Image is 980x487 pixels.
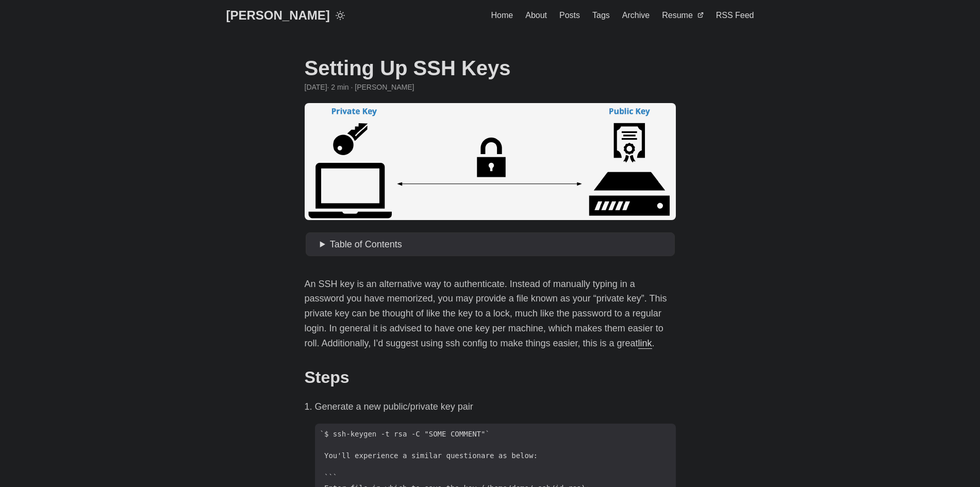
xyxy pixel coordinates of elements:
[320,237,671,252] summary: Table of Contents
[638,338,652,348] a: link
[305,81,327,93] span: 2019-07-16 00:00:00 +0000 UTC
[305,56,676,80] h1: Setting Up SSH Keys
[559,11,580,20] span: Posts
[662,11,693,20] span: Resume
[491,11,513,20] span: Home
[315,399,676,414] p: Generate a new public/private key pair
[305,277,676,351] p: An SSH key is an alternative way to authenticate. Instead of manually typing in a password you ha...
[592,11,610,20] span: Tags
[305,81,676,93] div: · 2 min · [PERSON_NAME]
[330,239,402,249] span: Table of Contents
[305,367,676,387] h2: Steps
[622,11,650,20] span: Archive
[525,11,547,20] span: About
[716,11,754,20] span: RSS Feed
